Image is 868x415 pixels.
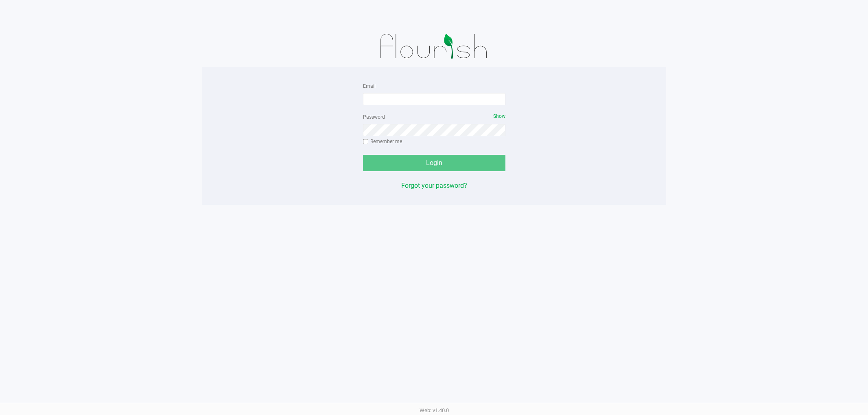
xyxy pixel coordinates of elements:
span: Show [493,113,505,119]
label: Password [363,113,385,121]
input: Remember me [363,139,369,145]
button: Forgot your password? [401,181,467,191]
span: Web: v1.40.0 [420,407,449,413]
label: Remember me [363,138,402,145]
label: Email [363,83,376,90]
